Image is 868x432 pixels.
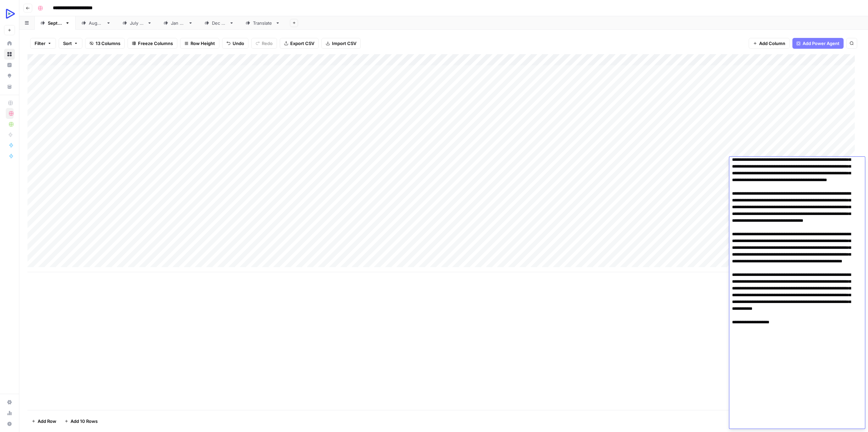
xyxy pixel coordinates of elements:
button: Add 10 Rows [60,416,102,427]
button: Sort [59,38,82,49]
span: Undo [233,40,244,47]
span: Sort [63,40,72,47]
a: Insights [4,60,15,70]
button: 13 Columns [85,38,125,49]
span: Freeze Columns [138,40,173,47]
button: Freeze Columns [127,38,177,49]
button: Workspace: OpenReplay [4,5,15,22]
button: Import CSV [321,38,361,49]
span: Filter [35,40,45,47]
button: Row Height [180,38,219,49]
a: Opportunities [4,70,15,81]
button: Redo [251,38,277,49]
div: Translate [253,20,273,26]
div: [DATE] [89,20,103,26]
button: Filter [30,38,56,49]
button: Add Row [27,416,60,427]
span: Add Row [38,418,56,425]
span: 13 Columns [96,40,120,47]
span: Add Column [759,40,785,47]
div: [DATE] [171,20,185,26]
a: Home [4,38,15,49]
a: [DATE] [199,16,240,30]
div: [DATE] [212,20,226,26]
button: Add Power Agent [792,38,844,49]
span: Add 10 Rows [71,418,98,425]
button: Help + Support [4,418,15,429]
a: [DATE] [117,16,158,30]
a: [DATE] [35,16,76,30]
a: [DATE] [158,16,199,30]
div: [DATE] [48,20,62,26]
button: Add Column [749,38,790,49]
a: [DATE] [76,16,117,30]
a: Settings [4,397,15,408]
span: Redo [262,40,273,47]
a: Browse [4,49,15,60]
span: Import CSV [332,40,356,47]
span: Row Height [191,40,215,47]
a: Your Data [4,81,15,92]
a: Usage [4,408,15,418]
img: OpenReplay Logo [4,8,16,20]
button: Export CSV [280,38,319,49]
button: Undo [222,38,249,49]
span: Add Power Agent [803,40,840,47]
a: Translate [240,16,286,30]
div: [DATE] [130,20,144,26]
span: Export CSV [290,40,314,47]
